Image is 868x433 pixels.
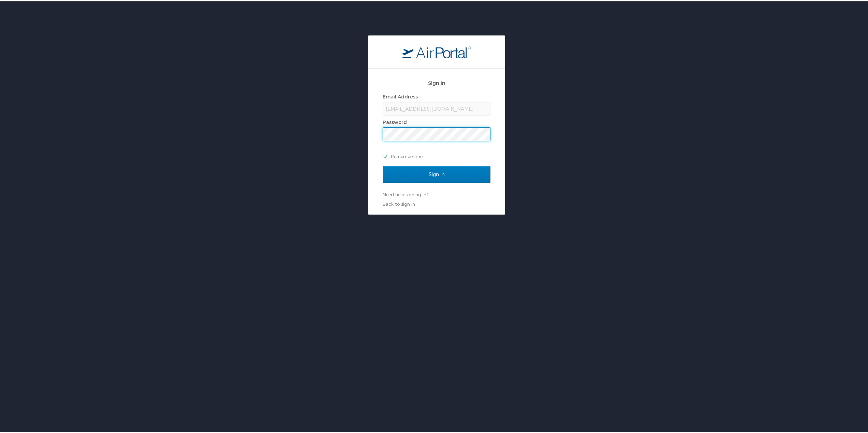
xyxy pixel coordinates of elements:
[383,78,490,86] h2: Sign In
[383,92,418,98] label: Email Address
[383,118,407,124] label: Password
[383,165,490,182] input: Sign In
[383,150,490,160] label: Remember me
[383,190,428,196] a: Need help signing in?
[402,45,471,57] img: logo
[383,200,415,205] a: Back to sign in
